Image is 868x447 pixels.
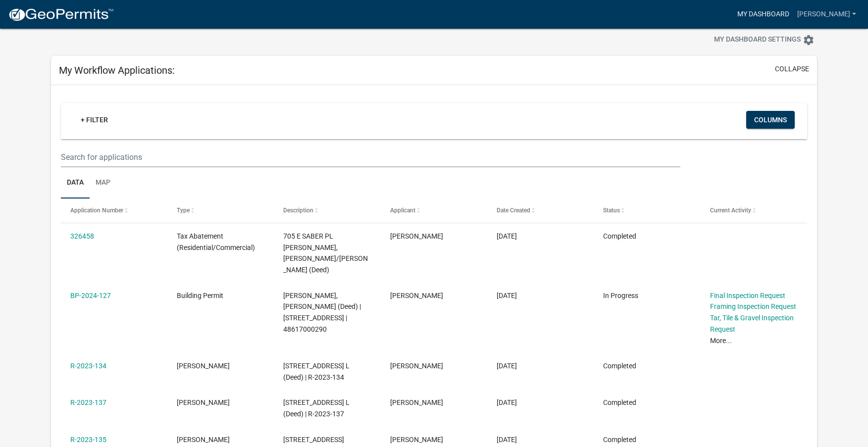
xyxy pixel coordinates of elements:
a: R-2023-134 [70,362,106,370]
datatable-header-cell: Current Activity [700,199,807,222]
input: Search for applications [61,147,680,167]
a: Final Inspection Request [710,292,785,299]
datatable-header-cell: Type [167,199,274,222]
span: Rental Registration [177,436,230,444]
a: Map [90,167,116,199]
a: + Filter [73,111,116,129]
span: Tax Abatement (Residential/Commercial) [177,232,255,251]
span: Completed [603,232,636,240]
a: Framing Inspection Request [710,302,796,310]
span: 08/28/2023 [497,362,517,370]
span: Status [603,207,620,214]
a: [PERSON_NAME] [793,5,860,24]
span: My Dashboard Settings [714,34,801,46]
span: Type [177,207,190,214]
span: Rental Registration [177,398,230,406]
a: More... [710,337,732,345]
span: Larry L Pierce [390,398,443,406]
i: settings [803,34,815,46]
a: BP-2024-127 [70,292,111,299]
span: Current Activity [710,207,751,214]
span: Larry L Pierce [390,232,443,240]
span: Completed [603,398,636,406]
h5: My Workflow Applications: [59,64,175,76]
span: In Progress [603,292,638,299]
span: Date Created [497,207,530,214]
span: Larry L Pierce [390,436,443,444]
span: Larry L Pierce [390,362,443,370]
a: Data [61,167,90,199]
span: 709 E 1ST AVE | PIERCE, LARRY L (Deed) | R-2023-137 [283,398,350,418]
datatable-header-cell: Date Created [487,199,594,222]
a: 326458 [70,232,94,240]
span: Completed [603,436,636,444]
datatable-header-cell: Status [594,199,700,222]
span: 08/28/2023 [497,436,517,444]
span: Completed [603,362,636,370]
a: My Dashboard [733,5,793,24]
button: Columns [746,111,795,129]
span: Application Number [70,207,123,214]
datatable-header-cell: Applicant [381,199,487,222]
datatable-header-cell: Application Number [61,199,167,222]
span: 08/19/2024 [497,292,517,299]
span: 705 E SABER PL BLAKENHAGEN, PAUL/DORA (Deed) [283,232,368,274]
a: R-2023-137 [70,398,106,406]
span: Rental Registration [177,362,230,370]
a: R-2023-135 [70,436,106,444]
a: Tar, Tile & Gravel Inspection Request [710,314,794,333]
span: CASPER, SUSAN PIERCE (Deed) | 1802 APPLE DR | 48617000290 [283,292,361,333]
span: 10/22/2024 [497,232,517,240]
span: Applicant [390,207,415,214]
datatable-header-cell: Description [274,199,380,222]
span: 08/28/2023 [497,398,517,406]
span: Building Permit [177,292,223,299]
button: My Dashboard Settingssettings [706,30,822,50]
span: Larry L Pierce [390,292,443,299]
span: 410 E 3RD AVE | PIERCE, LARRY L (Deed) | R-2023-134 [283,362,350,381]
span: Description [283,207,313,214]
button: collapse [775,64,809,74]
